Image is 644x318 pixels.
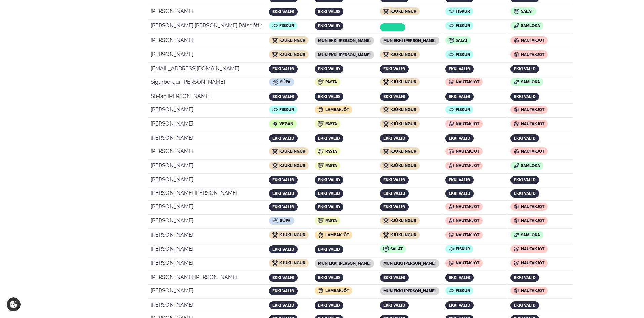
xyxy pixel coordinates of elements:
[7,297,21,311] a: Cookie settings
[318,288,324,293] img: icon img
[318,67,340,71] span: ekki valið
[456,288,470,293] span: Fiskur
[449,149,454,154] img: icon img
[456,38,468,43] span: Salat
[272,94,294,99] span: ekki valið
[449,79,454,85] img: icon img
[318,205,340,209] span: ekki valið
[449,232,454,238] img: icon img
[272,275,294,280] span: ekki valið
[449,303,470,308] span: ekki valið
[272,149,278,154] img: icon img
[383,149,389,154] img: icon img
[390,247,403,251] span: Salat
[318,79,324,85] img: icon img
[456,149,479,154] span: Nautakjöt
[514,218,519,223] img: icon img
[318,163,324,168] img: icon img
[279,163,305,168] span: Kjúklingur
[449,121,454,127] img: icon img
[383,107,389,112] img: icon img
[514,275,536,280] span: ekki valið
[514,260,519,266] img: icon img
[148,133,266,145] td: [PERSON_NAME]
[148,229,266,243] td: [PERSON_NAME]
[318,232,324,238] img: icon img
[383,67,405,71] span: ekki valið
[521,121,544,126] span: Nautakjöt
[318,149,324,154] img: icon img
[318,136,340,141] span: ekki valið
[272,247,294,252] span: ekki valið
[521,163,540,168] span: Samloka
[280,218,290,223] span: Súpa
[148,104,266,118] td: [PERSON_NAME]
[521,204,544,209] span: Nautakjöt
[456,52,470,57] span: Fiskur
[383,246,389,252] img: icon img
[148,285,266,299] td: [PERSON_NAME]
[449,260,454,266] img: icon img
[390,9,416,14] span: Kjúklingur
[456,218,479,223] span: Nautakjöt
[521,80,540,84] span: Samloka
[514,9,519,14] img: icon img
[521,288,544,293] span: Nautakjöt
[383,205,405,209] span: ekki valið
[148,118,266,132] td: [PERSON_NAME]
[514,246,519,252] img: icon img
[514,149,519,154] img: icon img
[148,49,266,63] td: [PERSON_NAME]
[521,261,544,266] span: Nautakjöt
[148,299,266,312] td: [PERSON_NAME]
[148,258,266,271] td: [PERSON_NAME]
[390,163,416,168] span: Kjúklingur
[514,80,519,84] img: icon img
[148,201,266,215] td: [PERSON_NAME]
[383,178,405,182] span: ekki valið
[514,191,536,196] span: ekki valið
[449,52,454,57] img: icon img
[521,52,544,57] span: Nautakjöt
[272,107,278,112] img: icon img
[279,261,305,266] span: Kjúklingur
[272,67,294,71] span: ekki valið
[318,303,340,308] span: ekki valið
[318,94,340,99] span: ekki valið
[279,121,293,126] span: Vegan
[272,260,278,266] img: icon img
[456,163,479,168] span: Nautakjöt
[514,121,519,127] img: icon img
[521,38,544,43] span: Nautakjöt
[318,218,324,223] img: icon img
[318,191,340,196] span: ekki valið
[390,52,416,57] span: Kjúklingur
[383,52,389,57] img: icon img
[325,288,349,293] span: Lambakjöt
[383,38,436,43] span: mun ekki [PERSON_NAME]
[383,191,405,196] span: ekki valið
[449,23,454,28] img: icon img
[456,233,479,237] span: Nautakjöt
[148,77,266,90] td: Sigurbergur [PERSON_NAME]
[514,233,519,237] img: icon img
[272,52,278,57] img: icon img
[318,24,340,28] span: ekki valið
[390,107,416,112] span: Kjúklingur
[514,23,519,28] img: icon img
[148,174,266,187] td: [PERSON_NAME]
[318,38,371,43] span: mun ekki [PERSON_NAME]
[456,107,470,112] span: Fiskur
[318,178,340,182] span: ekki valið
[514,67,536,71] span: ekki valið
[272,178,294,182] span: ekki valið
[272,38,278,43] img: icon img
[456,23,470,28] span: Fiskur
[449,178,470,182] span: ekki valið
[449,191,470,196] span: ekki valið
[449,288,454,293] img: icon img
[272,121,278,127] img: icon img
[514,288,519,293] img: icon img
[383,136,405,141] span: ekki valið
[383,9,389,14] img: icon img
